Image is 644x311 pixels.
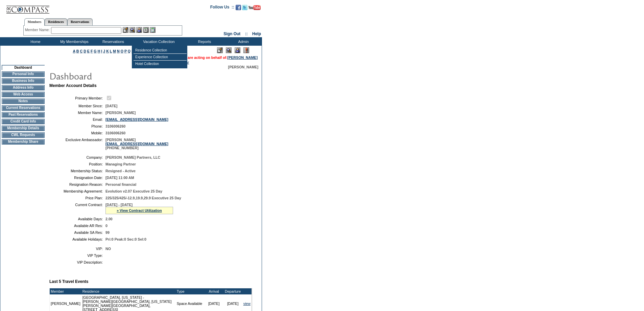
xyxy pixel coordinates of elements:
a: C [80,49,82,53]
a: » View Contract Utilization [117,208,162,213]
td: Admin [223,37,262,46]
td: Personal Info [2,71,45,77]
td: Member Since: [52,104,103,108]
span: [PERSON_NAME] [228,65,258,69]
div: Member Name: [25,27,51,33]
td: VIP: [52,247,103,251]
td: Arrival [205,288,223,294]
a: Become our fan on Facebook [236,7,241,11]
span: Personal financial [105,182,136,186]
a: Reservations [67,18,93,25]
td: Phone: [52,124,103,128]
span: NO [105,247,111,251]
span: 99 [105,230,110,235]
span: 225/325/425/-12.9,19.9,29.9 Executive 25 Day [105,196,181,200]
td: Member Name: [52,111,103,115]
img: Impersonate [136,27,142,33]
a: [PERSON_NAME] [228,55,258,60]
a: F [91,49,93,53]
img: Follow us on Twitter [242,5,247,10]
td: VIP Description: [52,260,103,264]
img: Become our fan on Facebook [236,5,241,10]
td: Available AR Res: [52,224,103,228]
td: Experience Collection [134,54,187,61]
td: My Memberships [54,37,93,46]
td: Current Contract: [52,203,103,214]
td: Email: [52,117,103,121]
td: Available SA Res: [52,230,103,235]
a: K [106,49,109,53]
td: Available Holidays: [52,237,103,241]
img: b_calculator.gif [150,27,156,33]
td: Address Info [2,85,45,90]
td: Member [50,288,81,294]
td: Departure [223,288,242,294]
td: Resignation Date: [52,176,103,180]
span: Managing Partner [105,162,136,166]
td: Type [176,288,205,294]
a: view [243,302,251,306]
a: B [76,49,79,53]
td: Membership Status: [52,169,103,173]
td: Exclusive Ambassador: [52,138,103,150]
a: D [84,49,86,53]
td: Membership Details [2,126,45,131]
td: Vacation Collection [132,37,184,46]
img: Reservations [143,27,149,33]
td: Current Reservations [2,105,45,111]
td: Available Days: [52,217,103,221]
td: Dashboard [2,65,45,70]
td: Mobile: [52,131,103,135]
td: Follow Us :: [210,4,234,12]
img: Impersonate [235,47,240,53]
td: Position: [52,162,103,166]
td: Business Info [2,78,45,84]
img: Log Concern/Member Elevation [243,47,249,53]
span: Resigned - Active [105,169,136,173]
td: Price Plan: [52,196,103,200]
span: 3106006260 [105,131,125,135]
td: Primary Member: [52,95,103,101]
span: Pri:0 Peak:0 Sec:0 Sel:0 [105,237,146,241]
a: J [103,49,105,53]
img: pgTtlDashboard.gif [49,69,184,83]
a: Follow us on Twitter [242,7,247,11]
a: Sign Out [223,31,240,36]
a: O [121,49,123,53]
span: 3106006260 [105,124,125,128]
a: P [124,49,127,53]
td: Web Access [2,92,45,97]
td: Residence [81,288,176,294]
span: Evolution v2.07 Executive 25 Day [105,189,162,193]
td: Credit Card Info [2,119,45,124]
a: Help [252,31,261,36]
td: Resignation Reason: [52,182,103,186]
td: Residence Collection [134,47,187,54]
a: Members [24,18,45,26]
a: Q [128,49,130,53]
td: Company: [52,155,103,159]
span: [PERSON_NAME] [PHONE_NUMBER] [105,138,168,150]
span: 2.00 [105,217,113,221]
span: [PERSON_NAME] Partners, LLC [105,155,160,159]
span: [PERSON_NAME] [105,111,136,115]
td: VIP Type: [52,253,103,258]
a: Subscribe to our YouTube Channel [248,7,261,11]
span: [DATE] - [DATE] [105,203,133,207]
a: Residences [45,18,67,25]
td: Membership Share [2,139,45,145]
a: N [117,49,120,53]
a: [EMAIL_ADDRESS][DOMAIN_NAME] [105,142,168,146]
span: 0 [105,224,108,228]
a: I [101,49,102,53]
a: H [98,49,100,53]
img: b_edit.gif [123,27,128,33]
img: View [129,27,135,33]
td: Notes [2,98,45,104]
img: Edit Mode [217,47,223,53]
b: Last 5 Travel Events [49,279,88,284]
a: M [113,49,116,53]
span: [DATE] [105,104,117,108]
span: [DATE] 11:00 AM [105,176,134,180]
td: Hotel Collection [134,61,187,67]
